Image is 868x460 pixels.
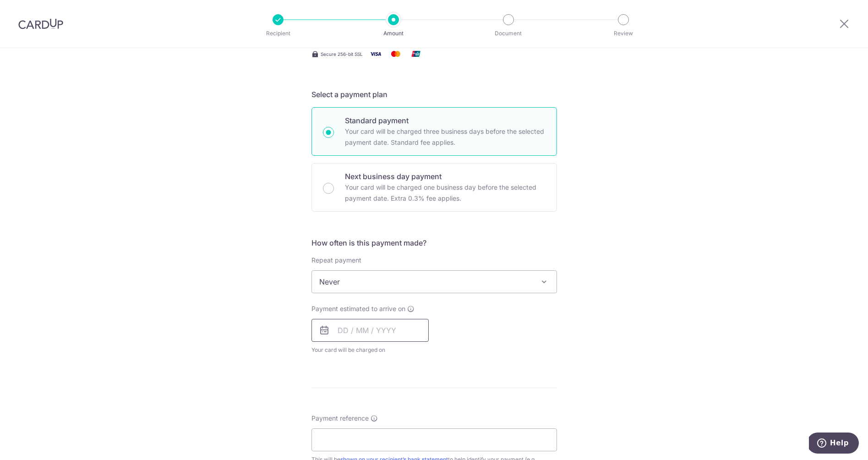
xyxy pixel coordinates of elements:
p: Document [475,29,542,38]
p: Standard payment [345,115,546,126]
img: CardUp [18,18,63,29]
p: Amount [360,29,427,38]
label: Repeat payment [311,256,361,265]
p: Your card will be charged three business days before the selected payment date. Standard fee appl... [345,126,546,148]
span: Secure 256-bit SSL [321,50,363,58]
h5: Select a payment plan [311,89,557,100]
img: Union Pay [407,48,425,60]
span: Never [312,271,557,293]
h5: How often is this payment made? [311,237,557,248]
span: Payment estimated to arrive on [311,304,405,313]
span: Never [311,270,557,293]
input: DD / MM / YYYY [311,319,429,342]
iframe: Opens a widget where you can find more information [809,433,859,455]
span: Your card will be charged on [311,345,429,355]
p: Your card will be charged one business day before the selected payment date. Extra 0.3% fee applies. [345,182,546,204]
img: Visa [366,48,385,60]
span: Payment reference [311,414,369,423]
p: Next business day payment [345,171,546,182]
img: Mastercard [387,48,405,60]
p: Review [590,29,657,38]
p: Recipient [244,29,312,38]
